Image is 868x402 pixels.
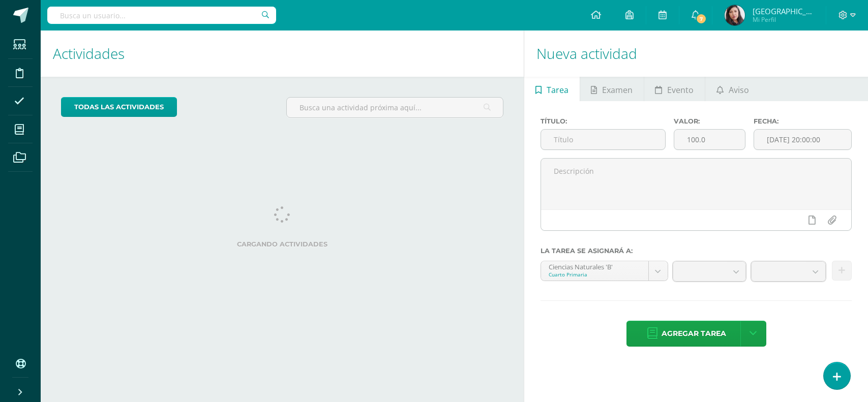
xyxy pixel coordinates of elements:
span: 7 [696,13,707,24]
input: Puntos máximos [674,130,745,149]
a: Examen [580,77,644,101]
input: Busca una actividad próxima aquí... [287,98,503,117]
input: Fecha de entrega [754,130,851,149]
div: Cuarto Primaria [549,271,640,278]
a: todas las Actividades [61,97,177,117]
h1: Nueva actividad [536,30,856,77]
span: Mi Perfil [753,15,814,24]
a: Evento [644,77,705,101]
div: Ciencias Naturales 'B' [549,261,640,271]
span: Agregar tarea [662,321,726,346]
label: Cargando actividades [61,240,503,248]
span: Aviso [729,78,749,102]
label: Fecha: [754,117,852,125]
input: Busca un usuario... [47,7,276,24]
label: Título: [541,117,665,125]
label: Valor: [674,117,745,125]
h1: Actividades [53,30,512,77]
label: La tarea se asignará a: [541,247,852,255]
a: Aviso [705,77,760,101]
span: Tarea [547,78,568,102]
a: Ciencias Naturales 'B'Cuarto Primaria [541,261,667,281]
span: Examen [602,78,633,102]
input: Título [541,130,665,149]
a: Tarea [524,77,579,101]
span: Evento [667,78,694,102]
img: 5e839c05b6bed1c0a903cd4cdbf87aa2.png [725,5,745,25]
span: [GEOGRAPHIC_DATA] [753,6,814,16]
